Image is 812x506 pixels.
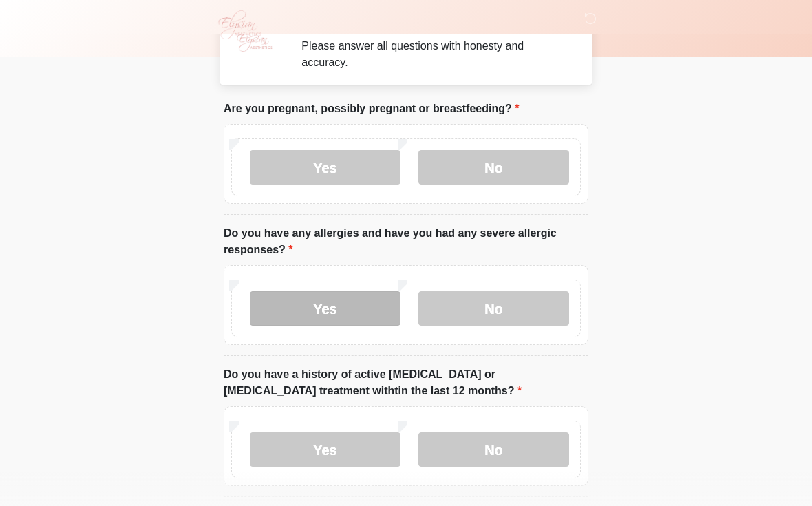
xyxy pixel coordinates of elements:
label: Yes [250,432,400,467]
label: Yes [250,150,400,185]
label: No [418,291,569,326]
label: Do you have any allergies and have you had any severe allergic responses? [224,225,588,258]
div: Please answer all questions with honesty and accuracy. [301,38,568,71]
label: No [418,150,569,185]
label: No [418,432,569,467]
label: Do you have a history of active [MEDICAL_DATA] or [MEDICAL_DATA] treatment withtin the last 12 mo... [224,366,588,399]
label: Yes [250,291,400,326]
label: Are you pregnant, possibly pregnant or breastfeeding? [224,101,519,117]
img: Elysian Aesthetics Logo [210,10,268,39]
